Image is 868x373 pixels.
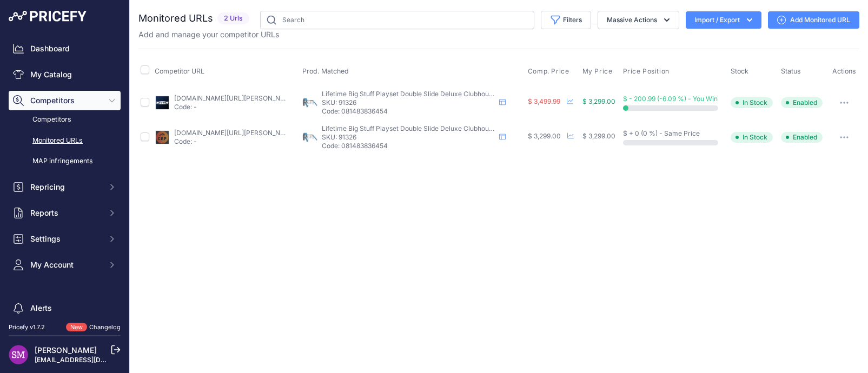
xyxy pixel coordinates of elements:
div: Pricefy v1.7.2 [9,323,45,332]
span: Competitor URL [155,67,204,75]
span: New [66,323,87,332]
button: Filters [541,11,591,29]
p: Add and manage your competitor URLs [138,29,279,40]
span: Prod. Matched [302,67,349,75]
span: Lifetime Big Stuff Playset Double Slide Deluxe Clubhouse Playground 91326 [PERSON_NAME] Blue Color [322,124,640,132]
span: $ 3,299.00 [582,97,615,105]
p: Code: - [174,137,287,146]
span: Comp. Price [528,67,569,76]
span: $ + 0 (0 %) - Same Price [623,129,700,137]
a: Alerts [9,298,121,318]
button: Reports [9,203,121,223]
span: Actions [832,67,856,75]
span: Enabled [781,132,823,143]
a: [DOMAIN_NAME][URL][PERSON_NAME] [174,94,296,102]
a: Competitors [9,110,121,129]
a: MAP infringements [9,152,121,171]
span: Settings [30,234,101,244]
span: Competitors [30,95,101,106]
button: Competitors [9,91,121,110]
a: Dashboard [9,39,121,58]
button: Settings [9,229,121,249]
button: My Account [9,255,121,275]
a: [DOMAIN_NAME][URL][PERSON_NAME] [174,129,296,137]
span: My Price [582,67,613,76]
a: Monitored URLs [9,131,121,150]
span: Lifetime Big Stuff Playset Double Slide Deluxe Clubhouse Playground 91326 [PERSON_NAME] Blue Color [322,90,640,98]
span: $ - 200.99 (-6.09 %) - You Win [623,95,718,103]
span: Enabled [781,97,823,108]
span: $ 3,299.00 [582,132,615,140]
nav: Sidebar [9,39,121,359]
span: 2 Urls [217,12,249,25]
span: My Account [30,259,101,270]
h2: Monitored URLs [138,11,213,26]
button: Comp. Price [528,67,572,76]
span: In Stock [731,97,773,108]
span: $ 3,499.99 [528,97,560,105]
a: Changelog [89,323,121,331]
span: Price Position [623,67,670,76]
p: SKU: 91326 [322,133,495,142]
img: Pricefy Logo [9,11,87,22]
p: Code: 081483836454 [322,107,495,116]
span: Status [781,67,801,75]
a: My Catalog [9,65,121,84]
a: Add Monitored URL [768,11,859,29]
p: Code: 081483836454 [322,142,495,150]
button: Import / Export [686,11,761,29]
button: Massive Actions [598,11,679,29]
span: $ 3,299.00 [528,132,561,140]
input: Search [260,11,534,29]
button: Repricing [9,177,121,197]
span: In Stock [731,132,773,143]
span: Reports [30,208,101,218]
a: [PERSON_NAME] [35,345,97,355]
button: My Price [582,67,615,76]
span: Stock [731,67,748,75]
a: [EMAIL_ADDRESS][DOMAIN_NAME] [35,356,148,364]
p: Code: - [174,103,287,111]
span: Repricing [30,182,101,192]
p: SKU: 91326 [322,98,495,107]
button: Price Position [623,67,672,76]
